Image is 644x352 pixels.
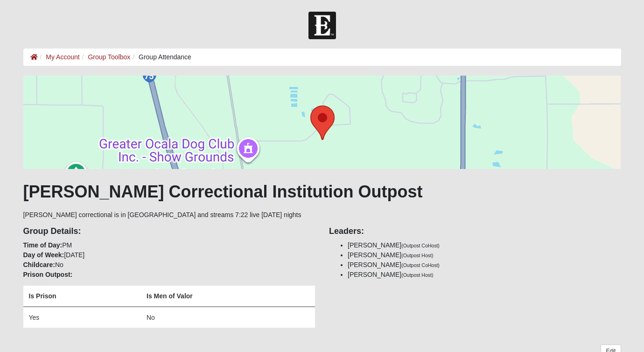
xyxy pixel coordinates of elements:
[23,226,315,237] h4: Group Details:
[329,226,621,237] h4: Leaders:
[401,253,433,258] small: (Outpost Host)
[23,307,141,328] td: Yes
[308,12,336,39] img: Church of Eleven22 Logo
[23,182,621,202] h1: [PERSON_NAME] Correctional Institution Outpost
[348,250,621,260] li: [PERSON_NAME]
[401,272,433,278] small: (Outpost Host)
[401,262,440,268] small: (Outpost CoHost)
[141,307,315,328] td: No
[348,270,621,280] li: [PERSON_NAME]
[23,261,55,268] strong: Childcare:
[16,220,322,338] div: PM [DATE] No
[348,240,621,250] li: [PERSON_NAME]
[88,53,130,61] a: Group Toolbox
[23,241,63,249] strong: Time of Day:
[23,271,73,278] strong: Prison Outpost:
[46,53,79,61] a: My Account
[401,243,440,248] small: (Outpost CoHost)
[348,260,621,270] li: [PERSON_NAME]
[23,286,141,307] th: Is Prison
[130,52,191,62] li: Group Attendance
[141,286,315,307] th: Is Men of Valor
[23,251,64,259] strong: Day of Week:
